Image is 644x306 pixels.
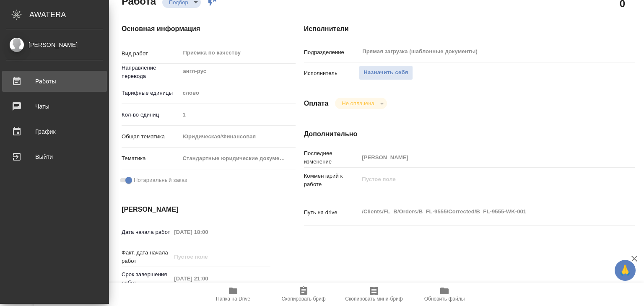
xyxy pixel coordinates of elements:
a: График [2,121,107,142]
p: Последнее изменение [304,149,359,166]
span: Скопировать мини-бриф [345,296,402,302]
div: Подбор [335,98,387,109]
p: Факт. дата начала работ [122,249,171,265]
div: Стандартные юридические документы, договоры, уставы [179,151,296,166]
span: Нотариальный заказ [134,176,187,184]
input: Пустое поле [171,251,244,263]
div: слово [179,86,296,100]
h4: [PERSON_NAME] [122,205,270,215]
span: Папка на Drive [216,296,250,302]
p: Срок завершения работ [122,270,171,287]
h4: Дополнительно [304,129,635,139]
button: Назначить себя [359,65,413,80]
button: 🙏 [615,260,636,281]
span: Скопировать бриф [281,296,325,302]
h4: Основная информация [122,24,270,34]
button: Скопировать бриф [268,283,339,306]
div: Чаты [6,100,103,113]
p: Общая тематика [122,132,179,141]
input: Пустое поле [171,226,244,238]
div: График [6,125,103,138]
p: Дата начала работ [122,228,171,236]
div: Юридическая/Финансовая [179,130,296,144]
textarea: /Clients/FL_B/Orders/B_FL-9555/Corrected/B_FL-9555-WK-001 [359,205,607,219]
button: Скопировать мини-бриф [339,283,409,306]
p: Тематика [122,154,179,163]
div: AWATERA [29,6,109,23]
button: Обновить файлы [409,283,480,306]
span: Обновить файлы [424,296,465,302]
a: Чаты [2,96,107,117]
input: Пустое поле [171,272,244,285]
p: Комментарий к работе [304,172,359,189]
p: Кол-во единиц [122,111,179,119]
p: Подразделение [304,48,359,57]
a: Работы [2,71,107,92]
h4: Исполнители [304,24,635,34]
p: Вид работ [122,49,179,58]
span: Назначить себя [364,68,408,78]
p: Путь на drive [304,208,359,217]
a: Выйти [2,146,107,167]
p: Тарифные единицы [122,89,179,97]
button: Папка на Drive [198,283,268,306]
p: Направление перевода [122,64,179,80]
input: Пустое поле [359,151,607,163]
input: Пустое поле [179,109,296,121]
div: Выйти [6,150,103,163]
div: [PERSON_NAME] [6,40,103,49]
h4: Оплата [304,99,329,109]
div: Работы [6,75,103,88]
button: Не оплачена [339,100,377,107]
span: 🙏 [618,262,632,279]
p: Исполнитель [304,69,359,78]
